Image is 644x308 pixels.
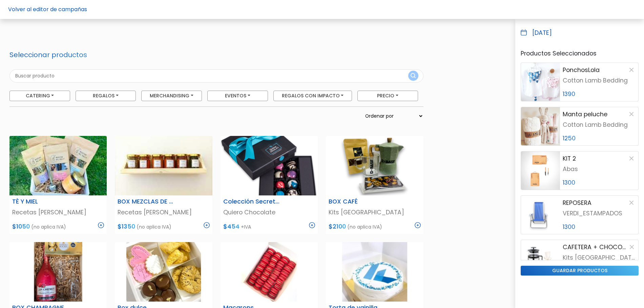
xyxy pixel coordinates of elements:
[9,69,423,82] input: Buscar producto
[98,222,104,228] img: plus_icon-3fa29c8c201d8ce5b7c3ad03cb1d2b720885457b696e93dcc2ba0c445e8c3955.svg
[8,198,75,205] h6: TÈ Y MIEL
[204,222,210,228] img: plus_icon-3fa29c8c201d8ce5b7c3ad03cb1d2b720885457b696e93dcc2ba0c445e8c3955.svg
[9,136,107,234] a: TÈ Y MIEL Recetas [PERSON_NAME] $1050 (no aplica IVA)
[532,29,552,37] h6: [DATE]
[521,151,560,190] img: product image
[115,136,212,234] a: BOX MEZCLAS DE CONDIMENTOS Recetas [PERSON_NAME] $1350 (no aplica IVA)
[221,242,318,302] img: thumb_2000___2000-Photoroom_-_2024-09-23T143401.643.jpg
[563,222,636,231] p: 1300
[329,208,420,217] p: Kits [GEOGRAPHIC_DATA]
[221,136,318,234] a: Colección Secretaria Quiero Chocolate $454 +IVA
[357,91,418,101] button: Precio
[115,136,212,195] img: thumb_WhatsApp_Image_2024-11-11_at_16.48.26.jpeg
[347,223,382,230] span: (no aplica IVA)
[9,136,107,195] img: thumb_PHOTO-2024-04-09-14-21-58.jpg
[563,90,636,98] p: 1390
[563,178,636,187] p: 1300
[326,136,423,195] img: thumb_2000___2000-Photoroom__49_.png
[113,198,180,205] h6: BOX MEZCLAS DE CONDIMENTOS
[563,253,636,262] p: Kits [GEOGRAPHIC_DATA]
[76,91,136,101] button: Regalos
[8,5,87,13] a: Volver al editor de campañas
[521,50,639,57] h6: Productos Seleccionados
[219,198,286,205] h6: Colección Secretaria
[273,91,352,101] button: Regalos con Impacto
[9,51,299,59] h3: Seleccionar productos
[309,222,315,228] img: plus_icon-3fa29c8c201d8ce5b7c3ad03cb1d2b720885457b696e93dcc2ba0c445e8c3955.svg
[326,136,423,234] a: BOX CAFÉ Kits [GEOGRAPHIC_DATA] $2100 (no aplica IVA)
[521,240,560,278] img: product image
[521,29,527,35] img: calendar_blue-ac3b0d226928c1d0a031b7180dff2cef00a061937492cb3cf56fc5c027ac901f.svg
[563,165,636,173] p: Abas
[329,222,346,231] span: $2100
[223,222,240,231] span: $454
[325,198,391,205] h6: BOX CAFÉ
[207,91,268,101] button: Eventos
[563,66,600,74] p: PonchosLola
[241,223,251,230] span: +IVA
[221,136,318,195] img: thumb_secretaria.png
[118,208,209,217] p: Recetas [PERSON_NAME]
[521,266,639,276] input: guardar productos
[563,198,591,207] p: REPOSERA
[521,63,560,101] img: product image
[115,242,212,302] img: thumb_2000___2000-Photoroom_-_2024-09-23T143311.146.jpg
[326,242,423,302] img: thumb_2000___2000-Photoroom_-_2024-09-23T143436.038.jpg
[9,91,70,101] button: Catering
[563,243,628,252] p: CAFETERA + CHOCOLATE
[12,222,30,231] span: $1050
[563,209,636,218] p: VERDI_ESTAMPADOS
[411,73,416,79] img: search_button-432b6d5273f82d61273b3651a40e1bd1b912527efae98b1b7a1b2c0702e16a8d.svg
[521,196,560,234] img: product image
[521,107,560,145] img: product image
[563,76,636,85] p: Cotton Lamb Bedding
[563,110,607,119] p: Manta peluche
[415,222,421,228] img: plus_icon-3fa29c8c201d8ce5b7c3ad03cb1d2b720885457b696e93dcc2ba0c445e8c3955.svg
[223,208,315,217] p: Quiero Chocolate
[563,120,636,129] p: Cotton Lamb Bedding
[12,208,104,217] p: Recetas [PERSON_NAME]
[31,223,66,230] span: (no aplica IVA)
[563,134,636,143] p: 1250
[563,154,576,163] p: KIT 2
[9,242,107,302] img: thumb_Dise%C3%B1o_sin_t%C3%ADtulo_-_2025-02-17T100854.687.png
[141,91,202,101] button: Merchandising
[118,222,135,231] span: $1350
[137,223,171,230] span: (no aplica IVA)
